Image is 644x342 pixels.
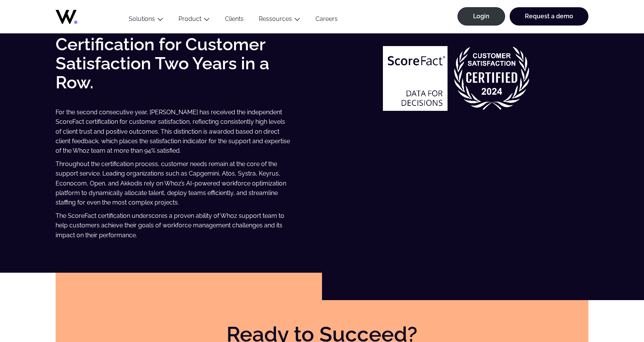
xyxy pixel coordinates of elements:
a: Ressources [259,15,292,22]
a: Careers [308,15,345,26]
a: Login [457,7,505,26]
button: Product [171,15,217,26]
p: For the second consecutive year, [PERSON_NAME] has received the independent ScoreFact certificati... [56,107,292,155]
a: Request a demo [510,7,588,26]
button: Ressources [251,15,308,26]
p: Throughout the certification process, customer needs remain at the core of the support service. L... [56,159,292,207]
p: The ScoreFact certification underscores a proven ability of Whoz support team to help customers a... [56,211,292,240]
button: Solutions [121,15,171,26]
a: Clients [217,15,251,26]
iframe: Chatbot [594,292,633,331]
a: Product [179,15,201,22]
h3: Whoz Earns ScoreFact Certification for Customer Satisfaction Two Years in a Row. [56,16,292,92]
